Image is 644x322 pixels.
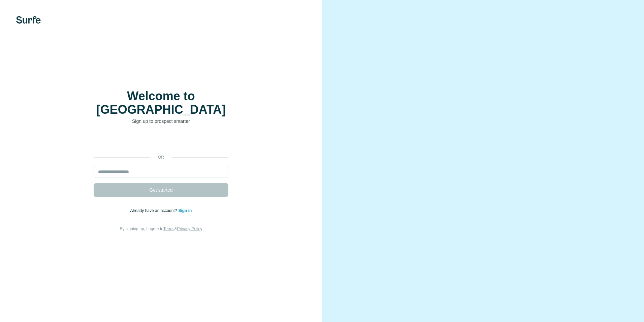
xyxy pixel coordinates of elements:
a: Terms [163,226,174,231]
h1: Welcome to [GEOGRAPHIC_DATA] [94,89,228,116]
span: Already have an account? [130,208,179,213]
img: Surfe's logo [16,16,41,24]
p: or [150,154,172,160]
a: Privacy Policy [177,226,202,231]
span: By signing up, I agree to & [120,226,202,231]
a: Sign in [178,208,192,213]
p: Sign up to prospect smarter [94,118,228,125]
iframe: Schaltfläche „Über Google anmelden“ [90,135,232,150]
